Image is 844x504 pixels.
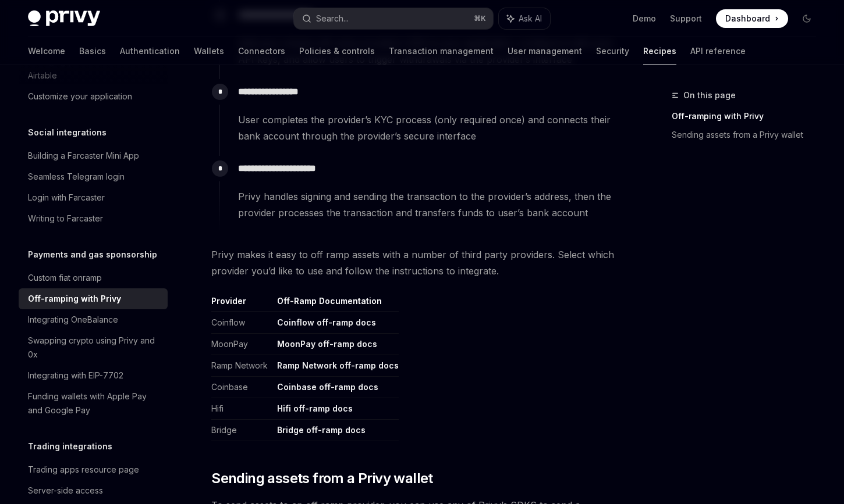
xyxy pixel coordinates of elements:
a: Transaction management [389,37,494,65]
div: Integrating OneBalance [28,313,118,327]
a: Security [596,37,629,65]
a: Seamless Telegram login [19,166,168,187]
a: Trading apps resource page [19,459,168,480]
td: Coinbase [211,377,272,398]
a: Authentication [120,37,180,65]
a: Customize your application [19,86,168,107]
div: Search... [316,12,349,26]
a: Welcome [28,37,65,65]
span: Sending assets from a Privy wallet [211,469,433,488]
h5: Social integrations [28,126,107,140]
span: Privy makes it easy to off ramp assets with a number of third party providers. Select which provi... [211,246,618,279]
a: Swapping crypto using Privy and 0x [19,330,168,365]
h5: Payments and gas sponsorship [28,248,157,262]
div: Server-side access [28,484,103,498]
a: Integrating with EIP-7702 [19,365,168,386]
a: Integrating OneBalance [19,309,168,330]
a: Connectors [238,37,285,65]
div: Custom fiat onramp [28,271,102,285]
a: Coinbase off-ramp docs [277,382,378,392]
a: Bridge off-ramp docs [277,425,366,435]
a: Coinflow off-ramp docs [277,317,376,328]
span: Privy handles signing and sending the transaction to the provider’s address, then the provider pr... [238,188,618,221]
div: Off-ramping with Privy [28,292,121,306]
a: Custom fiat onramp [19,267,168,288]
a: Off-ramping with Privy [672,107,825,126]
a: Recipes [643,37,676,65]
a: Demo [633,13,656,24]
button: Toggle dark mode [797,9,816,28]
th: Provider [211,295,272,312]
a: User management [508,37,582,65]
div: Customize your application [28,90,132,103]
td: Coinflow [211,312,272,334]
a: Basics [79,37,106,65]
div: Swapping crypto using Privy and 0x [28,334,161,362]
div: Integrating with EIP-7702 [28,369,123,383]
div: Seamless Telegram login [28,170,125,184]
div: Building a Farcaster Mini App [28,149,139,163]
a: Dashboard [716,9,788,28]
th: Off-Ramp Documentation [272,295,399,312]
span: ⌘ K [474,14,486,23]
a: MoonPay off-ramp docs [277,339,377,349]
button: Ask AI [499,8,550,29]
span: Dashboard [725,13,770,24]
span: Ask AI [519,13,542,24]
a: Ramp Network off-ramp docs [277,360,399,371]
a: Policies & controls [299,37,375,65]
div: Login with Farcaster [28,191,105,205]
a: Hifi off-ramp docs [277,403,353,414]
a: Off-ramping with Privy [19,288,168,309]
td: MoonPay [211,334,272,355]
td: Ramp Network [211,355,272,377]
div: Writing to Farcaster [28,212,103,226]
a: Funding wallets with Apple Pay and Google Pay [19,386,168,421]
span: User completes the provider’s KYC process (only required once) and connects their bank account th... [238,112,618,144]
a: Writing to Farcaster [19,208,168,229]
div: Trading apps resource page [28,463,139,477]
td: Hifi [211,398,272,420]
a: Login with Farcaster [19,187,168,208]
a: Sending assets from a Privy wallet [672,126,825,144]
a: Support [670,13,702,24]
span: On this page [683,88,736,102]
a: Server-side access [19,480,168,501]
img: dark logo [28,10,100,27]
a: API reference [690,37,746,65]
div: Funding wallets with Apple Pay and Google Pay [28,389,161,417]
a: Wallets [194,37,224,65]
td: Bridge [211,420,272,441]
button: Search...⌘K [294,8,494,29]
a: Building a Farcaster Mini App [19,145,168,166]
h5: Trading integrations [28,439,112,453]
